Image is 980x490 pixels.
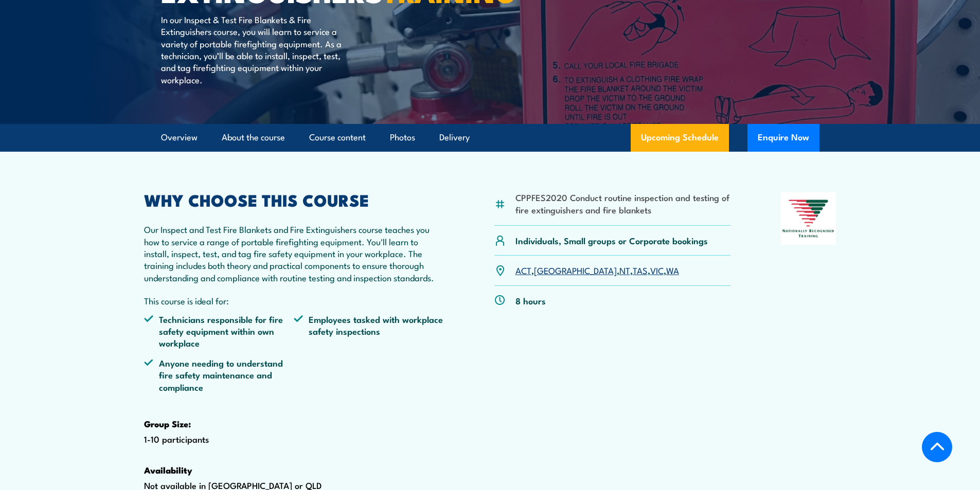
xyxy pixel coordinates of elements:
button: Enquire Now [747,124,819,152]
img: Nationally Recognised Training logo. [781,192,836,245]
a: Delivery [439,124,470,151]
p: Our Inspect and Test Fire Blankets and Fire Extinguishers course teaches you how to service a ran... [144,223,444,283]
li: CPPFES2020 Conduct routine inspection and testing of fire extinguishers and fire blankets [515,191,731,215]
a: NT [619,264,630,276]
a: ACT [515,264,531,276]
a: Upcoming Schedule [631,124,729,152]
p: 8 hours [515,295,546,306]
a: Overview [161,124,198,151]
a: TAS [633,264,648,276]
li: Employees tasked with workplace safety inspections [294,313,444,349]
a: Course content [309,124,366,151]
p: Individuals, Small groups or Corporate bookings [515,234,708,246]
strong: Group Size: [144,417,191,430]
a: [GEOGRAPHIC_DATA] [534,264,617,276]
h2: WHY CHOOSE THIS COURSE [144,192,444,207]
li: Technicians responsible for fire safety equipment within own workplace [144,313,294,349]
a: VIC [650,264,664,276]
p: , , , , , [515,264,679,276]
a: About the course [222,124,285,151]
p: This course is ideal for: [144,295,444,306]
li: Anyone needing to understand fire safety maintenance and compliance [144,357,294,393]
strong: Availability [144,463,192,477]
p: In our Inspect & Test Fire Blankets & Fire Extinguishers course, you will learn to service a vari... [161,13,349,85]
a: Photos [390,124,415,151]
a: WA [666,264,679,276]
